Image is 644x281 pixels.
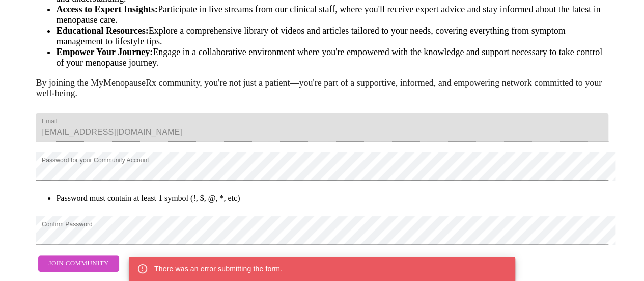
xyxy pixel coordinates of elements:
[56,25,608,47] li: Explore a comprehensive library of videos and articles tailored to your needs, covering everythin...
[154,260,282,278] div: There was an error submitting the form.
[56,47,608,68] li: Engage in a collaborative environment where you're empowered with the knowledge and support neces...
[36,78,608,99] p: By joining the MyMenopauseRx community, you're not just a patient—you're part of a supportive, in...
[56,47,153,57] strong: Empower Your Journey:
[56,25,148,36] strong: Educational Resources:
[56,194,608,203] li: Password must contain at least 1 symbol (!, $, @, *, etc)
[56,4,608,25] li: Participate in live streams from our clinical staff, where you'll receive expert advice and stay ...
[56,4,158,14] strong: Access to Expert Insights:
[48,258,108,269] span: Join Community
[38,255,119,272] button: Join Community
